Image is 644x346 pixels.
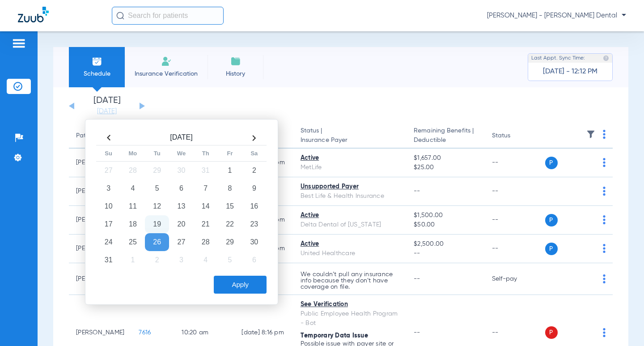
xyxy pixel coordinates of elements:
[301,249,399,258] div: United Healthcare
[301,192,399,201] div: Best Life & Health Insurance
[485,235,545,263] td: --
[603,55,609,61] img: last sync help info
[301,220,399,230] div: Delta Dental of [US_STATE]
[414,220,477,230] span: $50.00
[586,130,595,139] img: filter.svg
[301,182,399,192] div: Unsupported Payer
[121,131,242,145] th: [DATE]
[92,56,102,67] img: Schedule
[603,274,606,283] img: group-dot-blue.svg
[485,206,545,235] td: --
[414,211,477,220] span: $1,500.00
[161,56,172,67] img: Manual Insurance Verification
[414,276,420,282] span: --
[293,124,407,149] th: Status |
[301,136,399,145] span: Insurance Payer
[414,329,420,336] span: --
[414,163,477,172] span: $25.00
[485,149,545,177] td: --
[545,157,558,169] span: P
[301,300,399,309] div: See Verification
[603,244,606,253] img: group-dot-blue.svg
[301,163,399,172] div: MetLife
[76,131,124,141] div: Patient Name
[76,69,118,78] span: Schedule
[603,158,606,167] img: group-dot-blue.svg
[131,69,201,78] span: Insurance Verification
[12,38,26,49] img: hamburger-icon
[543,67,597,76] span: [DATE] - 12:12 PM
[112,7,224,25] input: Search for patients
[139,329,151,336] span: 7616
[116,12,124,20] img: Search Icon
[414,136,477,145] span: Deductible
[599,303,644,346] iframe: Chat Widget
[487,11,626,20] span: [PERSON_NAME] - [PERSON_NAME] Dental
[301,211,399,220] div: Active
[80,96,134,116] li: [DATE]
[414,188,420,194] span: --
[301,333,368,339] span: Temporary Data Issue
[485,263,545,295] td: Self-pay
[414,249,477,258] span: --
[80,107,134,116] a: [DATE]
[214,69,257,78] span: History
[545,214,558,226] span: P
[76,131,115,141] div: Patient Name
[301,271,399,290] p: We couldn’t pull any insurance info because they don’t have coverage on file.
[301,309,399,328] div: Public Employee Health Program - Bot
[603,187,606,196] img: group-dot-blue.svg
[485,124,545,149] th: Status
[603,130,606,139] img: group-dot-blue.svg
[603,215,606,224] img: group-dot-blue.svg
[485,177,545,206] td: --
[531,54,585,63] span: Last Appt. Sync Time:
[545,243,558,255] span: P
[545,326,558,339] span: P
[301,154,399,163] div: Active
[301,239,399,249] div: Active
[214,276,267,294] button: Apply
[414,154,477,163] span: $1,657.00
[414,239,477,249] span: $2,500.00
[230,56,241,67] img: History
[18,7,49,22] img: Zuub Logo
[407,124,484,149] th: Remaining Benefits |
